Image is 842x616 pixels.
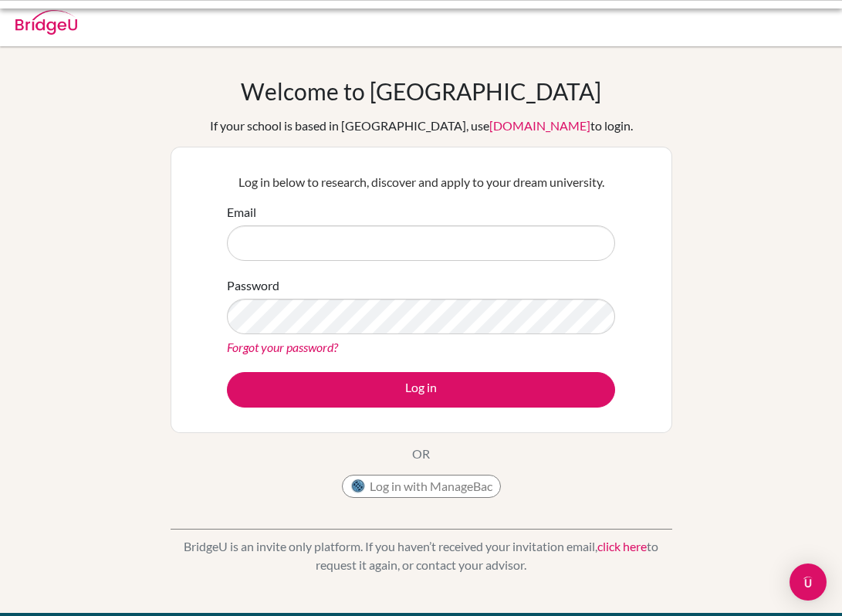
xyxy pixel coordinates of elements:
p: BridgeU is an invite only platform. If you haven’t received your invitation email, to request it ... [171,537,672,574]
a: click here [597,539,647,553]
div: If your school is based in [GEOGRAPHIC_DATA], use to login. [210,117,633,135]
p: OR [412,445,430,463]
p: Log in below to research, discover and apply to your dream university. [227,173,615,191]
button: Log in with ManageBac [342,475,501,498]
div: Open Intercom Messenger [790,564,827,601]
h1: Welcome to [GEOGRAPHIC_DATA] [241,77,601,105]
label: Email [227,203,256,222]
img: Bridge-U [15,10,77,35]
button: Log in [227,372,615,408]
label: Password [227,276,279,295]
a: Forgot your password? [227,340,338,354]
a: [DOMAIN_NAME] [489,118,590,133]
